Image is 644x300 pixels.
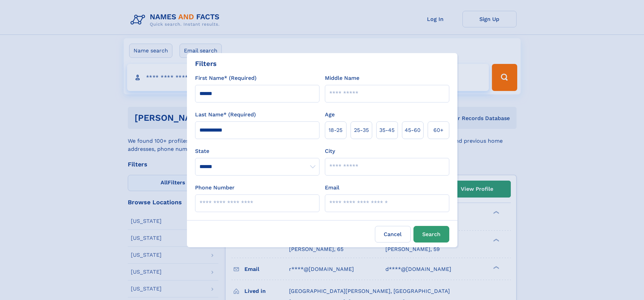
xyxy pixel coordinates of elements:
[329,126,342,134] span: 18‑25
[405,126,421,134] span: 45‑60
[195,147,319,155] label: State
[375,226,411,243] label: Cancel
[379,126,395,134] span: 35‑45
[195,184,235,192] label: Phone Number
[433,126,444,134] span: 60+
[354,126,369,134] span: 25‑35
[325,147,335,155] label: City
[325,111,335,119] label: Age
[195,111,256,119] label: Last Name* (Required)
[195,74,257,82] label: First Name* (Required)
[413,226,449,243] button: Search
[325,184,339,192] label: Email
[325,74,359,82] label: Middle Name
[195,59,217,69] div: Filters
